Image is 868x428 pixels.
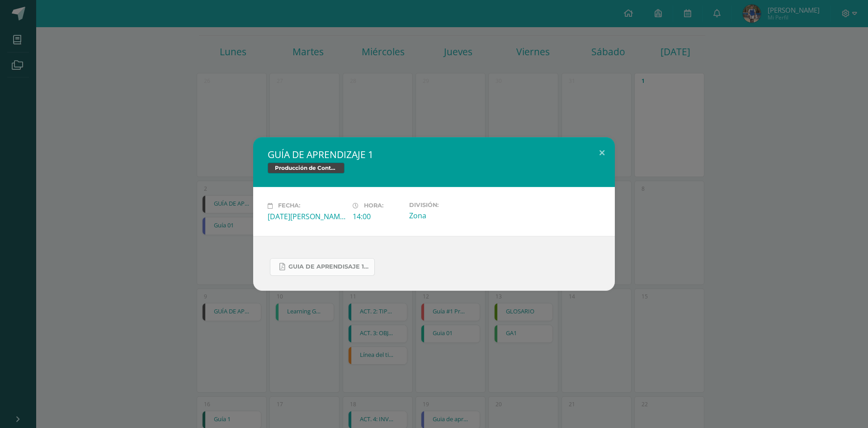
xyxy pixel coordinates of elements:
[353,212,402,221] div: 14:00
[589,137,615,168] button: Close (Esc)
[268,212,345,221] div: [DATE][PERSON_NAME]
[270,258,375,276] a: Guia de aprendisaje 1 unidad 3.pdf
[409,202,487,208] label: División:
[268,163,344,173] span: Producción de Contenidos Digitales
[364,202,383,209] span: Hora:
[268,148,600,161] h2: GUÍA DE APRENDIZAJE 1
[288,263,370,270] span: Guia de aprendisaje 1 unidad 3.pdf
[409,211,487,221] div: Zona
[278,202,300,209] span: Fecha:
